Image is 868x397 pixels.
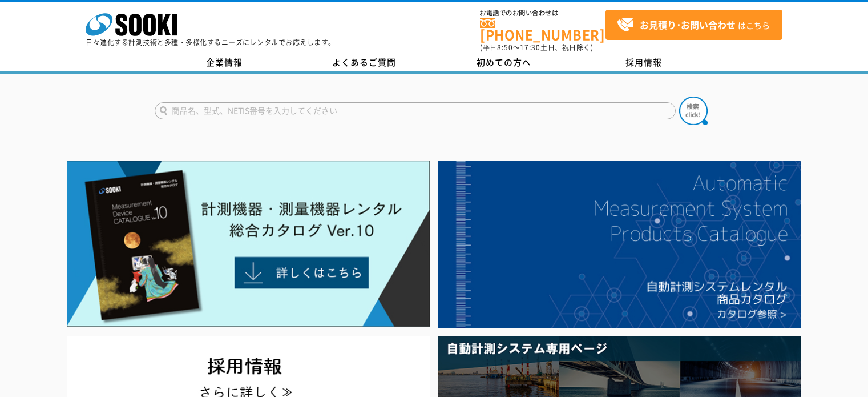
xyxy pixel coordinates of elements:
[480,18,605,41] a: [PHONE_NUMBER]
[520,42,540,53] span: 17:30
[438,161,801,328] img: 自動計測システムカタログ
[477,56,531,69] span: 初めての方へ
[67,161,430,327] img: Catalog Ver10
[480,10,605,17] span: お電話でのお問い合わせは
[155,54,294,71] a: 企業情報
[155,102,676,119] input: 商品名、型式、NETIS番号を入力してください
[480,42,593,53] span: (平日 ～ 土日、祝日除く)
[497,42,513,53] span: 8:50
[679,97,708,125] img: btn_search.png
[86,39,336,46] p: 日々進化する計測技術と多種・多様化するニーズにレンタルでお応えします。
[434,54,574,71] a: 初めての方へ
[617,17,770,34] span: はこちら
[294,54,434,71] a: よくあるご質問
[574,54,714,71] a: 採用情報
[640,18,736,31] strong: お見積り･お問い合わせ
[605,10,782,40] a: お見積り･お問い合わせはこちら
